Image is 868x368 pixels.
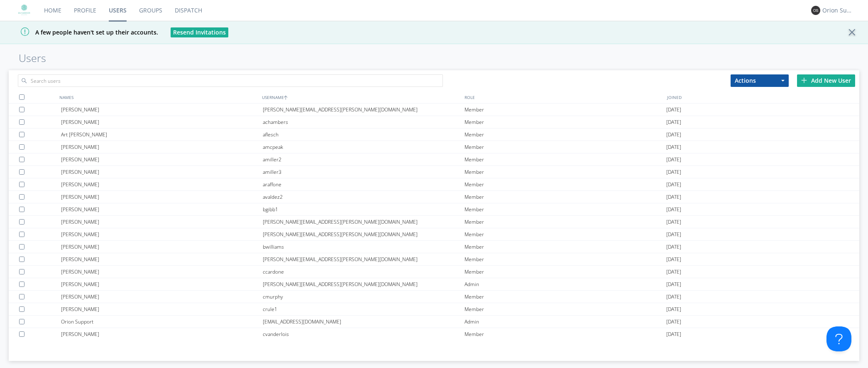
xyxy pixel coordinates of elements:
span: [DATE] [666,228,681,241]
div: aflesch [263,128,465,141]
span: [DATE] [666,328,681,341]
div: [PERSON_NAME] [61,191,263,203]
span: [DATE] [666,128,681,141]
div: [PERSON_NAME][EMAIL_ADDRESS][PERSON_NAME][DOMAIN_NAME] [263,104,465,116]
div: [PERSON_NAME][EMAIL_ADDRESS][PERSON_NAME][DOMAIN_NAME] [263,253,465,265]
span: [DATE] [666,104,681,116]
a: [PERSON_NAME]cvanderloisMember[DATE] [9,328,859,341]
div: Add New User [797,74,855,87]
button: Actions [731,74,789,87]
div: [PERSON_NAME] [61,278,263,290]
div: Admin [465,278,666,290]
div: [PERSON_NAME] [61,203,263,215]
span: [DATE] [666,303,681,316]
span: [DATE] [666,178,681,191]
img: plus.svg [801,77,807,83]
div: Member [465,266,666,278]
span: [DATE] [666,191,681,203]
a: [PERSON_NAME]ccardoneMember[DATE] [9,266,859,278]
div: Member [465,104,666,116]
span: [DATE] [666,241,681,253]
span: [DATE] [666,141,681,153]
div: [PERSON_NAME][EMAIL_ADDRESS][PERSON_NAME][DOMAIN_NAME] [263,216,465,228]
div: [PERSON_NAME] [61,241,263,253]
div: [PERSON_NAME] [61,328,263,340]
div: [PERSON_NAME] [61,116,263,128]
a: Orion Support[EMAIL_ADDRESS][DOMAIN_NAME]Admin[DATE] [9,316,859,328]
a: [PERSON_NAME]amcpeakMember[DATE] [9,141,859,153]
div: [EMAIL_ADDRESS][DOMAIN_NAME] [263,316,465,328]
input: Search users [18,74,443,87]
div: NAMES [57,91,260,103]
div: [PERSON_NAME][EMAIL_ADDRESS][PERSON_NAME][DOMAIN_NAME] [263,228,465,240]
span: [DATE] [666,116,681,128]
div: Orion Support [822,6,853,15]
a: [PERSON_NAME][PERSON_NAME][EMAIL_ADDRESS][PERSON_NAME][DOMAIN_NAME]Member[DATE] [9,253,859,266]
div: bgibb1 [263,203,465,215]
span: [DATE] [666,253,681,266]
div: Member [465,216,666,228]
div: Member [465,291,666,303]
div: araffone [263,178,465,190]
div: amcpeak [263,141,465,153]
span: [DATE] [666,316,681,328]
div: [PERSON_NAME] [61,291,263,303]
div: Admin [465,316,666,328]
div: ccardone [263,266,465,278]
div: [PERSON_NAME] [61,141,263,153]
span: [DATE] [666,266,681,278]
a: [PERSON_NAME]crule1Member[DATE] [9,303,859,316]
div: Orion Support [61,316,263,328]
a: [PERSON_NAME]amiller2Member[DATE] [9,153,859,166]
span: [DATE] [666,166,681,178]
div: JOINED [665,91,868,103]
a: [PERSON_NAME]araffoneMember[DATE] [9,178,859,191]
img: a40681a11d2549cab7ec4dd8f9aa878d [17,3,32,18]
a: [PERSON_NAME][PERSON_NAME][EMAIL_ADDRESS][PERSON_NAME][DOMAIN_NAME]Member[DATE] [9,104,859,116]
div: Member [465,228,666,240]
div: [PERSON_NAME] [61,178,263,190]
div: Member [465,328,666,340]
div: achambers [263,116,465,128]
span: A few people haven't set up their accounts. [6,28,158,36]
div: Member [465,253,666,265]
a: [PERSON_NAME]avaldez2Member[DATE] [9,191,859,203]
div: Art [PERSON_NAME] [61,128,263,141]
div: Member [465,241,666,253]
div: [PERSON_NAME] [61,266,263,278]
div: [PERSON_NAME][EMAIL_ADDRESS][PERSON_NAME][DOMAIN_NAME] [263,278,465,290]
iframe: Toggle Customer Support [826,326,851,351]
div: [PERSON_NAME] [61,216,263,228]
div: Member [465,141,666,153]
div: crule1 [263,303,465,315]
div: Member [465,166,666,178]
a: [PERSON_NAME][PERSON_NAME][EMAIL_ADDRESS][PERSON_NAME][DOMAIN_NAME]Admin[DATE] [9,278,859,291]
a: [PERSON_NAME]bgibb1Member[DATE] [9,203,859,216]
a: [PERSON_NAME][PERSON_NAME][EMAIL_ADDRESS][PERSON_NAME][DOMAIN_NAME]Member[DATE] [9,228,859,241]
div: Member [465,191,666,203]
div: cvanderlois [263,328,465,340]
span: [DATE] [666,153,681,166]
button: Resend Invitations [171,27,228,37]
span: [DATE] [666,203,681,216]
a: Art [PERSON_NAME]afleschMember[DATE] [9,128,859,141]
div: cmurphy [263,291,465,303]
a: [PERSON_NAME]achambersMember[DATE] [9,116,859,128]
div: [PERSON_NAME] [61,228,263,240]
span: [DATE] [666,278,681,291]
div: Member [465,178,666,190]
div: [PERSON_NAME] [61,104,263,116]
a: [PERSON_NAME]cmurphyMember[DATE] [9,291,859,303]
div: Member [465,303,666,315]
div: Member [465,116,666,128]
div: amiller2 [263,153,465,165]
div: USERNAME [260,91,462,103]
div: bwilliams [263,241,465,253]
a: [PERSON_NAME][PERSON_NAME][EMAIL_ADDRESS][PERSON_NAME][DOMAIN_NAME]Member[DATE] [9,216,859,228]
div: ROLE [462,91,665,103]
div: amiller3 [263,166,465,178]
div: Member [465,128,666,141]
span: [DATE] [666,216,681,228]
div: [PERSON_NAME] [61,253,263,265]
div: avaldez2 [263,191,465,203]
